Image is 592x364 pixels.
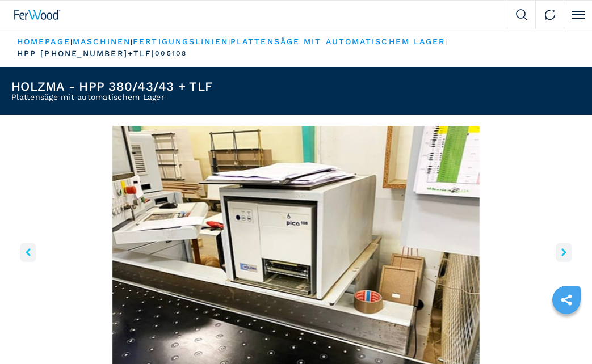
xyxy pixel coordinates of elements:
[73,37,131,46] a: maschinen
[544,313,583,355] iframe: Chat
[131,38,133,46] span: |
[516,9,527,20] img: Search
[155,49,187,58] p: 005108
[11,81,212,93] h1: HOLZMA - HPP 380/43/43 + TLF
[20,243,36,262] button: left-button
[17,37,70,46] a: HOMEPAGE
[11,93,212,101] h2: Plattensäge mit automatischem Lager
[445,38,447,46] span: |
[70,38,73,46] span: |
[544,9,556,20] img: Contact us
[133,37,228,46] a: fertigungslinien
[564,1,592,29] button: Click to toggle menu
[556,243,572,262] button: right-button
[14,10,61,20] img: Ferwood
[552,286,581,314] a: sharethis
[17,48,155,60] p: hpp [PHONE_NUMBER]+tlf |
[230,37,446,46] a: plattensäge mit automatischem lager
[228,38,230,46] span: |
